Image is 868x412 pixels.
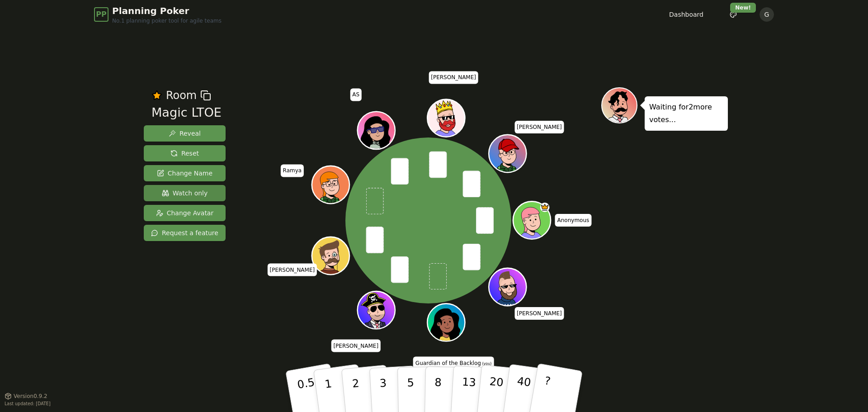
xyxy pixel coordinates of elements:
span: Room [166,87,197,104]
button: New! [725,6,741,23]
button: Watch only [144,185,226,201]
span: Click to change your name [514,307,564,320]
span: Last updated: [DATE] [5,401,51,406]
span: Click to change your name [331,340,381,352]
button: Version0.9.2 [5,393,47,400]
div: Magic LTOE [151,104,222,122]
span: Version 0.9.2 [14,393,47,400]
span: Change Avatar [156,208,214,218]
span: Change Name [157,169,212,178]
span: Anonymous is the host [540,203,550,212]
button: Remove as favourite [151,87,162,104]
span: Planning Poker [112,5,222,17]
button: Click to change your avatar [429,305,464,340]
a: PPPlanning PokerNo.1 planning poker tool for agile teams [94,5,222,24]
span: Click to change your name [514,121,564,133]
button: Reset [144,145,226,161]
button: Reveal [144,125,226,142]
a: Dashboard [669,10,703,19]
span: Reset [170,149,199,158]
span: (you) [481,362,492,366]
p: Waiting for 2 more votes... [649,101,723,126]
span: Click to change your name [555,214,592,227]
button: Request a feature [144,225,226,241]
span: No.1 planning poker tool for agile teams [112,17,222,24]
span: PP [96,9,106,20]
span: Reveal [169,129,201,138]
span: Request a feature [151,228,218,237]
span: Click to change your name [413,357,494,369]
span: Click to change your name [350,89,362,101]
button: Change Name [144,165,226,181]
span: Click to change your name [281,165,304,177]
button: Change Avatar [144,205,226,221]
span: Click to change your name [268,264,317,276]
div: New! [730,3,756,13]
span: Click to change your name [429,71,478,84]
button: G [759,7,774,22]
span: Watch only [162,189,208,198]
